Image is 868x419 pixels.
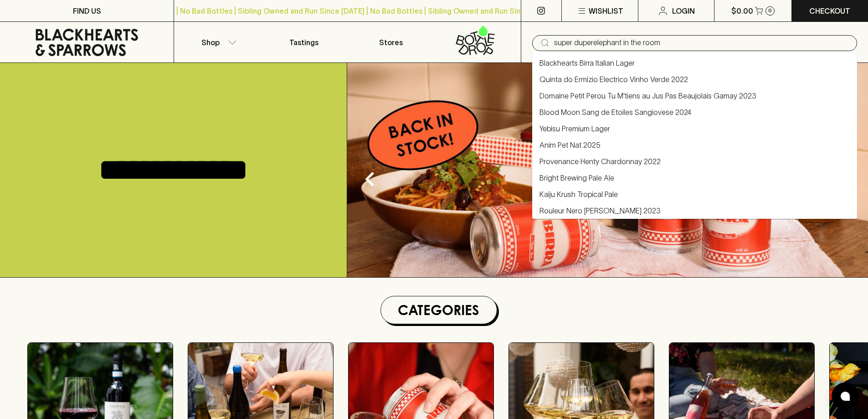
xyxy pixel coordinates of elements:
[174,22,261,62] button: Shop
[348,22,434,62] a: Stores
[539,123,610,134] a: Yebisu Premium Lager
[379,37,403,48] p: Stores
[768,8,772,13] p: 0
[289,37,318,48] p: Tastings
[352,161,388,197] button: Previous
[539,172,614,183] a: Bright Brewing Pale Ale
[539,57,635,68] a: Blackhearts Birra Italian Lager
[539,107,691,118] a: Blood Moon Sang de Etoiles Sangiovese 2024
[73,5,101,16] p: FIND US
[539,140,601,150] a: Anim Pet Nat 2025
[554,36,850,50] input: Try "Pinot noir"
[539,189,618,200] a: Kaiju Krush Tropical Pale
[589,5,623,16] p: Wishlist
[539,90,756,101] a: Domaine Petit Perou Tu M'tiens au Jus Pas Beaujolais Gamay 2023
[731,5,753,16] p: $0.00
[539,205,661,216] a: Rouleur Nero [PERSON_NAME] 2023
[809,5,850,16] p: Checkout
[201,37,220,48] p: Shop
[539,74,688,85] a: Quinta do Ermizio Electrico Vinho Verde 2022
[672,5,695,16] p: Login
[385,300,493,320] h1: Categories
[539,156,661,167] a: Provenance Henty Chardonnay 2022
[841,392,850,401] img: bubble-icon
[261,22,347,62] a: Tastings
